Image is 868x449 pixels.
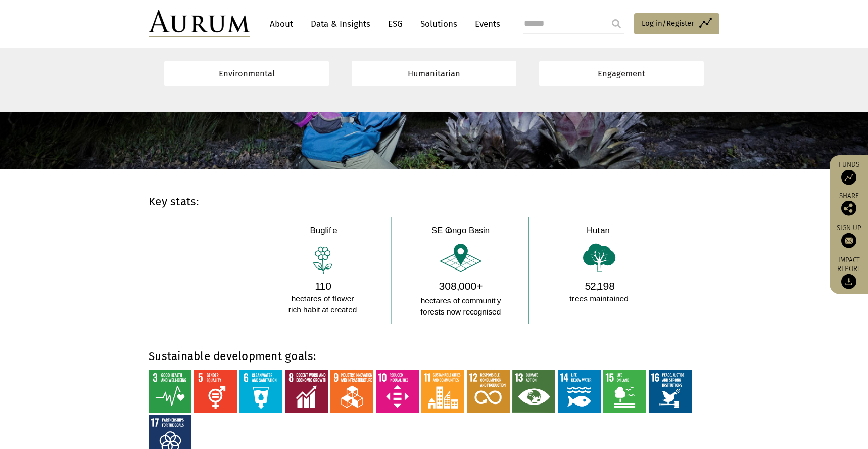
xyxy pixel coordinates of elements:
a: Sign up [835,223,863,248]
img: Share this post [841,201,856,216]
a: Humanitarian [352,61,516,86]
a: Log in/Register [634,13,719,34]
a: Impact report [835,256,863,289]
img: Access Funds [841,170,856,185]
a: Environmental [164,61,329,86]
a: Data & Insights [306,15,375,33]
strong: Key stats: [149,195,199,208]
a: About [265,15,298,33]
div: Share [835,193,863,216]
span: Log in/Register [642,17,694,29]
a: Events [470,15,500,33]
img: Aurum [149,10,250,37]
a: ESG [383,15,408,33]
input: Submit [606,14,626,34]
strong: Sustainable development goals: [149,349,316,363]
a: Engagement [539,61,704,86]
a: Funds [835,160,863,185]
a: Solutions [415,15,462,33]
img: Sign up to our newsletter [841,233,856,248]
